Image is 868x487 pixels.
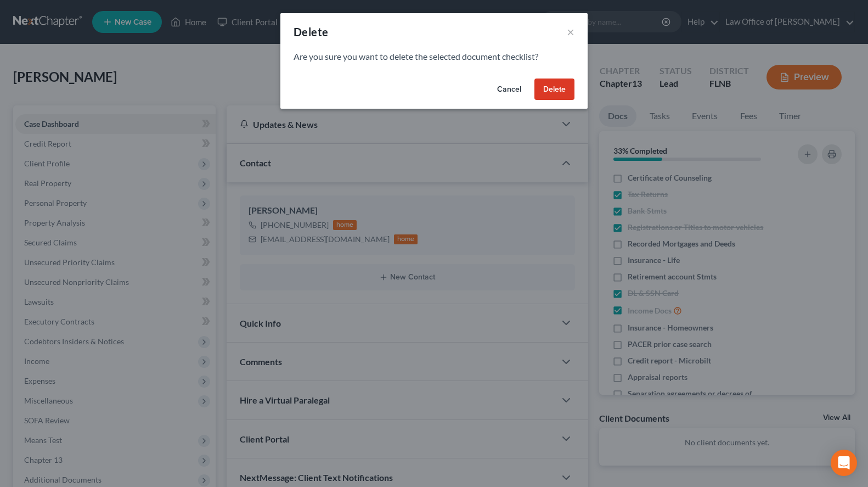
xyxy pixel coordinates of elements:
button: × [567,25,574,38]
button: Cancel [488,79,530,100]
div: Open Intercom Messenger [831,450,857,476]
button: Delete [534,79,574,100]
p: Are you sure you want to delete the selected document checklist? [294,51,574,63]
div: Delete [294,24,328,40]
